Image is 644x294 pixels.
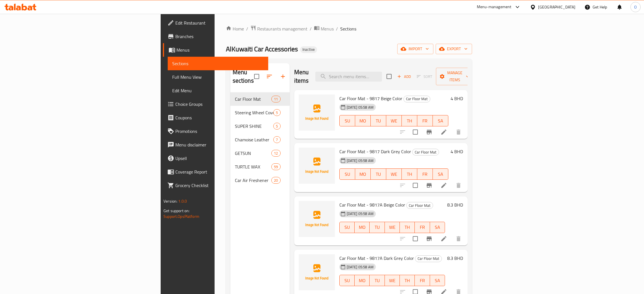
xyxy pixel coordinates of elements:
[417,168,433,180] button: FR
[412,149,439,155] span: Car Floor Mat
[272,164,280,170] span: 59
[263,70,276,83] span: Sort sections
[342,277,352,285] span: SU
[273,109,280,116] div: items
[344,264,376,270] span: [DATE] 05:58 AM
[230,133,290,146] div: Chamoise Leather7
[235,123,274,130] div: SUPER SHINE
[294,68,309,85] h2: Menu items
[402,115,417,126] button: TH
[412,149,439,155] div: Car Floor Mat
[342,117,353,125] span: SU
[163,111,268,124] a: Coupons
[230,160,290,174] div: TURTLE WAX59
[175,155,264,162] span: Upsell
[420,117,431,125] span: FR
[339,115,355,126] button: SU
[344,211,376,216] span: [DATE] 05:58 AM
[250,25,307,32] a: Restaurants management
[163,43,268,57] a: Menus
[452,232,465,245] button: delete
[373,170,384,178] span: TU
[435,117,446,125] span: SA
[432,223,443,231] span: SA
[435,170,446,178] span: SA
[235,109,274,116] span: Steering Wheel Cover
[385,222,400,233] button: WE
[163,30,268,43] a: Branches
[447,254,463,262] h6: 8.3 BHD
[336,25,338,32] li: /
[339,275,355,286] button: SU
[163,198,177,205] span: Version:
[235,136,274,143] span: Chamoise Leather
[477,4,512,10] div: Menu-management
[339,254,414,262] span: Car Floor Mat - 9817A Dark Grey Color
[415,255,442,262] span: Car Floor Mat
[402,168,417,180] button: TH
[451,95,463,102] h6: 4 BHD
[257,25,307,32] span: Restaurants management
[371,115,386,126] button: TU
[372,277,382,285] span: TU
[430,222,445,233] button: SA
[413,72,436,81] span: Select section first
[400,275,415,286] button: TH
[355,168,371,180] button: MO
[235,150,272,157] span: GETSUN
[370,275,385,286] button: TU
[163,124,268,138] a: Promotions
[315,72,382,82] input: search
[388,170,400,178] span: WE
[357,117,368,125] span: MO
[175,141,264,148] span: Menu disclaimer
[415,255,442,262] div: Car Floor Mat
[274,124,280,129] span: 5
[422,232,436,245] button: Branch-specific-item
[175,101,264,107] span: Choice Groups
[344,158,376,163] span: [DATE] 05:58 AM
[538,4,575,10] div: [GEOGRAPHIC_DATA]
[235,177,272,184] div: Car Air Freshener
[422,179,436,192] button: Branch-specific-item
[342,223,352,231] span: SU
[357,277,367,285] span: MO
[432,277,443,285] span: SA
[339,222,355,233] button: SU
[168,70,268,84] a: Full Menu View
[383,71,395,82] span: Select section
[372,223,382,231] span: TU
[402,45,429,52] span: import
[271,150,280,157] div: items
[447,201,463,209] h6: 8.3 BHD
[168,84,268,97] a: Edit Menu
[344,105,376,110] span: [DATE] 05:58 AM
[357,170,368,178] span: MO
[321,25,334,32] span: Menus
[175,33,264,40] span: Branches
[342,170,353,178] span: SU
[385,275,400,286] button: WE
[440,182,447,189] a: Edit menu item
[271,163,280,170] div: items
[400,222,415,233] button: TH
[226,25,472,32] nav: breadcrumb
[430,275,445,286] button: SA
[387,223,398,231] span: WE
[440,45,468,52] span: export
[396,73,412,80] span: Add
[417,277,427,285] span: FR
[163,207,189,214] span: Get support on:
[407,202,433,209] span: Car Floor Mat
[168,57,268,70] a: Sections
[235,163,272,170] span: TURTLE WAX
[634,4,637,10] span: O
[370,222,385,233] button: TU
[271,177,280,184] div: items
[172,87,264,94] span: Edit Menu
[271,96,280,102] div: items
[176,47,264,53] span: Menus
[163,138,268,152] a: Menu disclaimer
[272,96,280,102] span: 11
